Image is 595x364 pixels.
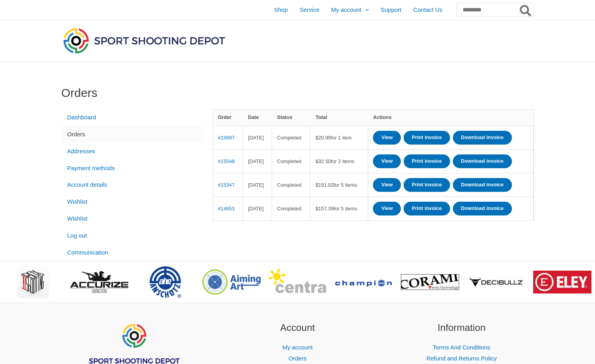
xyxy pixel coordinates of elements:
[453,154,512,168] a: Download invoice order number 15548
[315,135,318,141] span: $
[533,271,591,293] img: brand logo
[61,109,203,261] nav: Account pages
[218,114,232,120] span: Order
[315,158,331,164] span: 32.50
[248,114,259,120] span: Date
[61,210,203,227] a: Wishlist
[310,149,368,173] td: for 2 items
[373,202,401,215] a: View order 14653
[248,158,264,164] time: [DATE]
[373,131,401,145] a: View order 15697
[310,197,368,220] td: for 5 items
[373,178,401,192] a: View order 15347
[248,206,264,212] time: [DATE]
[248,135,264,141] time: [DATE]
[315,135,331,141] span: 20.99
[218,158,235,164] a: View order number 15548
[61,227,203,244] a: Log out
[373,114,391,120] span: Actions
[315,182,318,188] span: $
[61,176,203,193] a: Account details
[426,355,497,362] a: Refund and Returns Policy
[315,206,334,212] span: 157.39
[404,202,450,215] a: Print invoice order number 14653
[61,143,203,160] a: Addresses
[453,202,512,215] a: Download invoice order number 14653
[218,182,235,188] a: View order number 15347
[315,114,327,120] span: Total
[453,178,512,192] a: Download invoice order number 15347
[61,160,203,176] a: Payment methods
[404,154,450,168] a: Print invoice order number 15548
[310,126,368,149] td: for 1 item
[315,182,334,188] span: 191.92
[225,321,370,335] h2: Account
[315,158,318,164] span: $
[289,355,307,362] a: Orders
[373,154,401,168] a: View order 15548
[61,126,203,143] a: Orders
[218,135,235,141] a: View order number 15697
[277,114,293,120] span: Status
[310,173,368,197] td: for 5 items
[61,86,534,100] h1: Orders
[61,109,203,126] a: Dashboard
[404,178,450,192] a: Print invoice order number 15347
[272,197,311,220] td: Completed
[453,131,512,145] a: Download invoice order number 15697
[218,206,235,212] a: View order number 14653
[248,182,264,188] time: [DATE]
[61,193,203,210] a: Wishlist
[389,321,534,335] h2: Information
[61,26,227,55] img: Sport Shooting Depot
[61,244,203,261] a: Communication
[282,344,313,351] a: My account
[315,206,318,212] span: $
[433,344,490,351] a: Terms And Conditions
[272,126,311,149] td: Completed
[272,173,311,197] td: Completed
[518,3,534,17] button: Search
[272,149,311,173] td: Completed
[404,131,450,145] a: Print invoice order number 15697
